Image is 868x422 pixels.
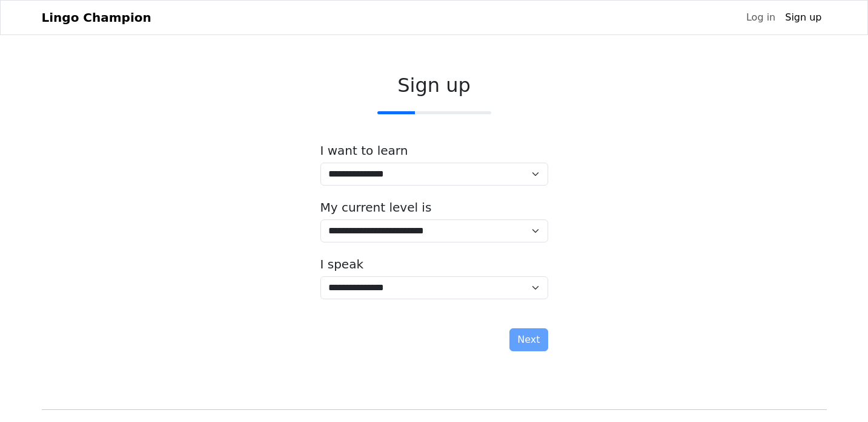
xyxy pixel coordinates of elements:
[741,5,780,30] a: Log in
[320,257,364,271] label: I speak
[42,5,151,30] a: Lingo Champion
[320,200,432,215] label: My current level is
[780,5,826,30] a: Sign up
[320,143,408,158] label: I want to learn
[320,74,548,97] h2: Sign up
